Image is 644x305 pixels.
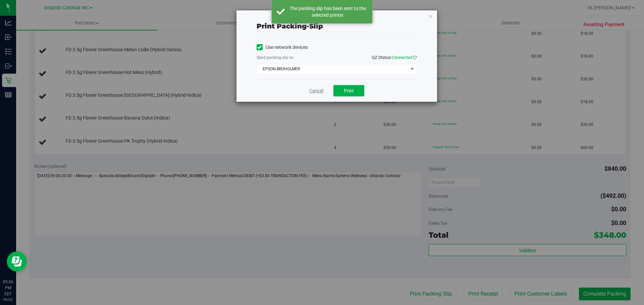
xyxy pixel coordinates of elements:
span: EPSON-BROHOLMER [257,64,408,74]
label: Send packing-slip to: [257,55,294,61]
span: Connected [392,55,412,60]
span: Print packing-slip [257,22,323,30]
span: QZ Status: [372,55,417,60]
span: select [408,64,416,74]
label: Use network devices [257,44,308,51]
div: The packing slip has been sent to the selected printer. [288,5,367,18]
a: Cancel [309,87,323,94]
button: Print [333,85,364,96]
iframe: Resource center [7,251,27,272]
span: Print [344,88,354,93]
